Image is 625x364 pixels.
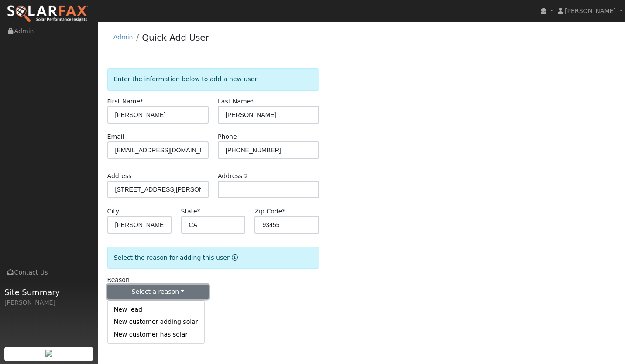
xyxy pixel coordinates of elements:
[7,5,89,23] img: SolarFax
[107,275,130,285] label: Reason
[282,208,285,215] span: Required
[107,285,209,299] button: Select a reason
[107,68,319,90] div: Enter the information below to add a new user
[107,172,132,181] label: Address
[197,208,200,215] span: Required
[107,247,319,269] div: Select the reason for adding this user
[230,254,238,261] a: Reason for new user
[108,328,204,340] a: New customer has solar
[218,97,254,106] label: Last Name
[107,207,120,216] label: City
[140,98,143,105] span: Required
[107,132,124,141] label: Email
[181,207,200,216] label: State
[108,316,204,328] a: New customer adding solar
[107,97,144,106] label: First Name
[565,7,616,14] span: [PERSON_NAME]
[218,132,237,141] label: Phone
[218,172,248,181] label: Address 2
[4,286,93,298] span: Site Summary
[254,207,285,216] label: Zip Code
[4,298,93,307] div: [PERSON_NAME]
[108,304,204,316] a: New lead
[142,32,209,43] a: Quick Add User
[45,350,52,357] img: retrieve
[113,34,133,41] a: Admin
[251,98,254,105] span: Required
